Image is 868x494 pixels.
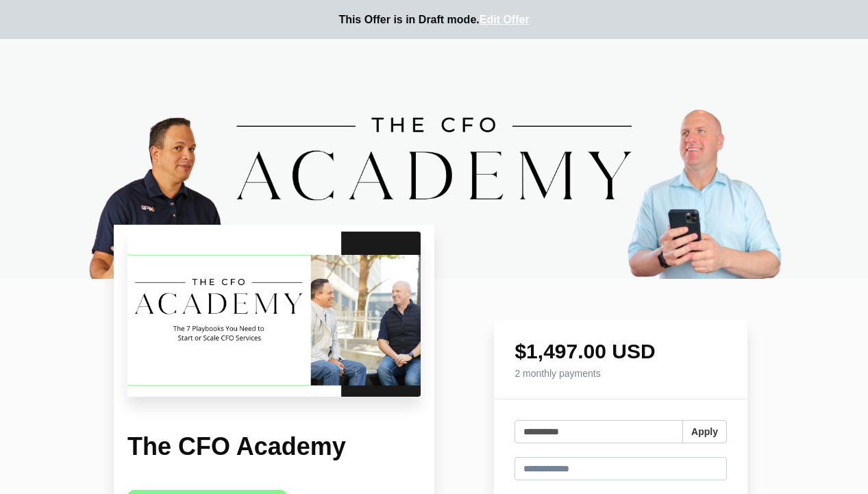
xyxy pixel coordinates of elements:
h1: $1,497.00 USD [514,341,727,362]
a: Edit Offer [480,14,530,25]
h4: 2 monthly payments [514,369,727,378]
button: Apply [682,420,727,443]
img: xMt4OnGuQVqmBdBE9K8m_The_CFO_Academy_Course_Graphics_6.png [127,232,421,396]
p: This Offer is in Draft mode. [338,10,529,29]
h1: The CFO Academy [127,431,421,463]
